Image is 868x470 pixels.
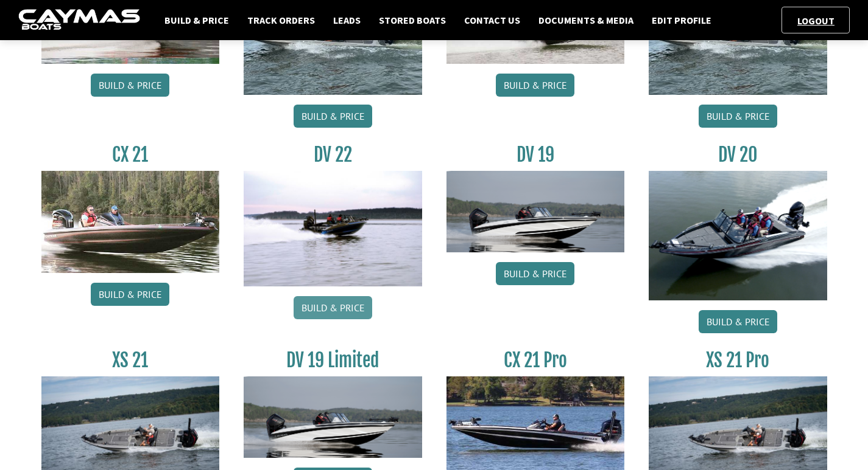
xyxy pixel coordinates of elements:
a: Build & Price [699,310,777,333]
a: Build & Price [496,262,574,285]
a: Logout [791,15,841,27]
a: Build & Price [158,12,235,28]
img: DV22_original_motor_cropped_for_caymas_connect.jpg [244,171,422,286]
a: Build & Price [699,105,777,128]
a: Build & Price [91,283,169,306]
a: Build & Price [294,296,372,319]
a: Build & Price [294,105,372,128]
h3: DV 22 [244,143,422,166]
h3: CX 21 [41,143,220,166]
a: Stored Boats [373,12,452,28]
h3: XS 21 [41,349,220,372]
a: Track Orders [241,12,321,28]
a: Documents & Media [532,12,640,28]
img: DV_20_from_website_for_caymas_connect.png [649,171,827,300]
a: Build & Price [91,74,169,97]
h3: DV 19 [446,143,625,166]
img: caymas-dealer-connect-2ed40d3bc7270c1d8d7ffb4b79bf05adc795679939227970def78ec6f6c03838.gif [18,9,140,32]
img: dv-19-ban_from_website_for_caymas_connect.png [244,376,422,458]
a: Edit Profile [646,12,718,28]
a: Leads [327,12,367,28]
a: Contact Us [458,12,526,28]
img: dv-19-ban_from_website_for_caymas_connect.png [446,171,625,252]
h3: DV 20 [649,143,827,166]
h3: CX 21 Pro [446,349,625,372]
h3: DV 19 Limited [244,349,422,372]
img: CX21_thumb.jpg [41,171,220,273]
a: Build & Price [496,74,574,97]
h3: XS 21 Pro [649,349,827,372]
